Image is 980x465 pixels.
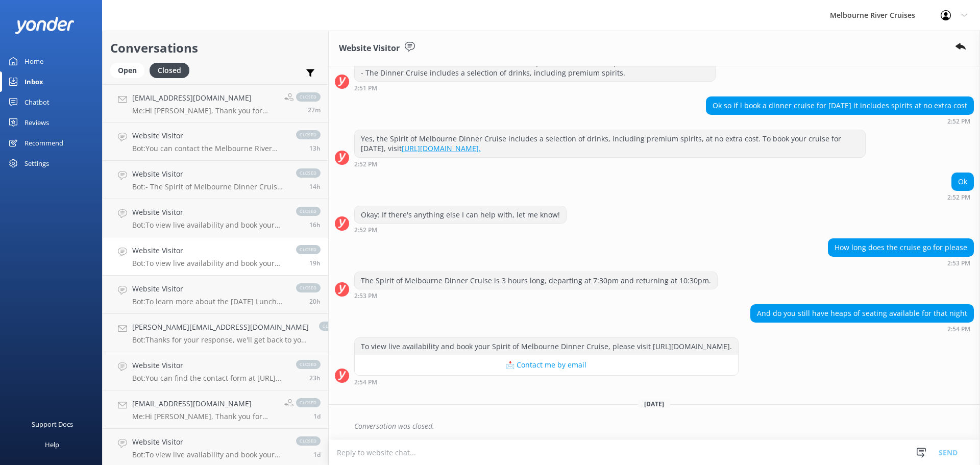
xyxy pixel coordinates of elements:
div: - On the Bottomless Brunch Afloat Brunch Cruise, spirits are available for purchase, but not incl... [355,54,715,81]
div: Ok [952,173,973,190]
div: The Spirit of Melbourne Dinner Cruise is 3 hours long, departing at 7:30pm and returning at 10:30pm. [355,272,717,289]
div: 02:54pm 14-Aug-2025 (UTC +10:00) Australia/Sydney [750,325,974,332]
a: [URL][DOMAIN_NAME]. [402,143,481,153]
div: 02:52pm 14-Aug-2025 (UTC +10:00) Australia/Sydney [354,226,567,233]
span: closed [296,130,321,139]
h4: [EMAIL_ADDRESS][DOMAIN_NAME] [132,92,277,104]
a: Website VisitorBot:You can contact the Melbourne River Cruises team by emailing [EMAIL_ADDRESS][D... [103,123,328,161]
h3: Website Visitor [339,42,400,55]
div: 02:52pm 14-Aug-2025 (UTC +10:00) Australia/Sydney [706,117,974,125]
div: Yes, the Spirit of Melbourne Dinner Cruise includes a selection of drinks, including premium spir... [355,130,865,157]
p: Bot: To learn more about the [DATE] Lunch Cruise and to make a booking, please visit [URL][DOMAIN... [132,297,286,306]
span: 09:11am 14-Aug-2025 (UTC +10:00) Australia/Sydney [313,412,321,421]
a: Website VisitorBot:To view live availability and book your Spirit of Melbourne Dinner Cruise, ple... [103,237,328,276]
div: How long does the cruise go for please [828,239,973,256]
span: 08:26am 14-Aug-2025 (UTC +10:00) Australia/Sydney [313,450,321,459]
a: [EMAIL_ADDRESS][DOMAIN_NAME]Me:Hi [PERSON_NAME], Thank you for your interest in Spirit of [GEOGRA... [103,84,328,123]
div: Okay: If there's anything else I can help with, let me know! [355,206,566,224]
span: 02:54pm 14-Aug-2025 (UTC +10:00) Australia/Sydney [309,259,321,267]
span: closed [296,92,321,102]
strong: 2:52 PM [947,194,970,201]
h4: Website Visitor [132,436,286,448]
span: 10:15am 15-Aug-2025 (UTC +10:00) Australia/Sydney [308,106,321,114]
div: Open [110,63,144,78]
div: 02:53pm 14-Aug-2025 (UTC +10:00) Australia/Sydney [828,259,974,266]
div: Inbox [24,71,43,92]
a: Closed [150,64,194,76]
span: 08:23pm 14-Aug-2025 (UTC +10:00) Australia/Sydney [309,182,321,191]
p: Bot: You can find the contact form at [URL][DOMAIN_NAME]. [132,374,286,383]
div: 2025-08-14T23:43:33.275 [335,418,974,435]
h4: Website Visitor [132,360,286,371]
div: Home [24,51,43,71]
div: Chatbot [24,92,50,112]
div: And do you still have heaps of seating available for that night [751,305,973,322]
strong: 2:53 PM [947,260,970,266]
button: 📩 Contact me by email [355,355,738,375]
div: Ok so if l book a dinner cruise for [DATE] it includes spirits at no extra cost [706,97,973,114]
span: closed [296,360,321,369]
span: closed [296,207,321,216]
p: Bot: To view live availability and book your Spirit of Melbourne Dinner Cruise, please visit [URL... [132,259,286,268]
div: 02:53pm 14-Aug-2025 (UTC +10:00) Australia/Sydney [354,292,718,299]
span: closed [296,436,321,446]
a: Website VisitorBot:To learn more about the [DATE] Lunch Cruise and to make a booking, please visi... [103,276,328,314]
span: 01:57pm 14-Aug-2025 (UTC +10:00) Australia/Sydney [309,297,321,306]
div: Settings [24,153,49,174]
h4: [EMAIL_ADDRESS][DOMAIN_NAME] [132,398,277,409]
a: Website VisitorBot:You can find the contact form at [URL][DOMAIN_NAME].closed23h [103,352,328,390]
h4: Website Visitor [132,207,286,218]
strong: 2:54 PM [354,379,377,385]
strong: 2:52 PM [354,161,377,167]
span: 08:58pm 14-Aug-2025 (UTC +10:00) Australia/Sydney [309,144,321,153]
span: 11:06am 14-Aug-2025 (UTC +10:00) Australia/Sydney [309,374,321,382]
p: Me: Hi [PERSON_NAME], Thank you for your interest in Spirit of [GEOGRAPHIC_DATA]. Your experience... [132,106,277,115]
p: Bot: Thanks for your response, we'll get back to you as soon as we can during opening hours. [132,335,309,345]
p: Me: Hi [PERSON_NAME], Thank you for reaching out. Unfortunately, we will not be offering dinner s... [132,412,277,421]
span: [DATE] [638,400,670,408]
div: Help [45,434,59,455]
div: 02:51pm 14-Aug-2025 (UTC +10:00) Australia/Sydney [354,84,716,91]
h4: Website Visitor [132,168,286,180]
strong: 2:52 PM [354,227,377,233]
h2: Conversations [110,38,321,58]
strong: 2:53 PM [354,293,377,299]
strong: 2:51 PM [354,85,377,91]
h4: Website Visitor [132,130,286,141]
span: closed [296,245,321,254]
div: Support Docs [32,414,73,434]
div: Reviews [24,112,49,133]
div: Recommend [24,133,63,153]
div: 02:52pm 14-Aug-2025 (UTC +10:00) Australia/Sydney [354,160,866,167]
p: Bot: You can contact the Melbourne River Cruises team by emailing [EMAIL_ADDRESS][DOMAIN_NAME]. V... [132,144,286,153]
div: 02:52pm 14-Aug-2025 (UTC +10:00) Australia/Sydney [947,193,974,201]
strong: 2:52 PM [947,118,970,125]
h4: Website Visitor [132,245,286,256]
div: To view live availability and book your Spirit of Melbourne Dinner Cruise, please visit [URL][DOM... [355,338,738,355]
a: Open [110,64,150,76]
p: Bot: To view live availability and book your Melbourne River Cruise experience, please visit: [UR... [132,450,286,459]
h4: [PERSON_NAME][EMAIL_ADDRESS][DOMAIN_NAME] [132,322,309,333]
span: closed [296,398,321,407]
span: closed [296,168,321,178]
span: 05:55pm 14-Aug-2025 (UTC +10:00) Australia/Sydney [309,221,321,229]
span: closed [319,322,344,331]
strong: 2:54 PM [947,326,970,332]
a: [PERSON_NAME][EMAIL_ADDRESS][DOMAIN_NAME]Bot:Thanks for your response, we'll get back to you as s... [103,314,328,352]
p: Bot: - The Spirit of Melbourne Dinner Cruise features a four-course menu with an entrée, main, de... [132,182,286,191]
div: 02:54pm 14-Aug-2025 (UTC +10:00) Australia/Sydney [354,378,739,385]
p: Bot: To view live availability and book your Melbourne River Cruise experience, please visit: [UR... [132,221,286,230]
span: closed [296,283,321,292]
a: Website VisitorBot:To view live availability and book your Melbourne River Cruise experience, ple... [103,199,328,237]
img: yonder-white-logo.png [15,17,74,34]
a: [EMAIL_ADDRESS][DOMAIN_NAME]Me:Hi [PERSON_NAME], Thank you for reaching out. Unfortunately, we wi... [103,390,328,429]
div: Conversation was closed. [354,418,974,435]
h4: Website Visitor [132,283,286,295]
a: Website VisitorBot:- The Spirit of Melbourne Dinner Cruise features a four-course menu with an en... [103,161,328,199]
div: Closed [150,63,189,78]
